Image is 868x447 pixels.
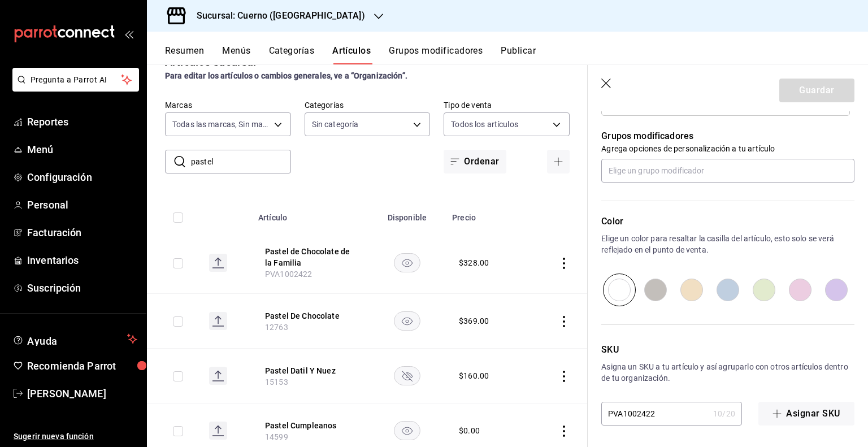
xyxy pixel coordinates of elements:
input: Elige un grupo modificador [601,159,854,183]
span: 14599 [265,432,288,441]
strong: Para editar los artículos o cambios generales, ve a “Organización”. [165,71,407,80]
input: Buscar artículo [191,150,291,173]
h3: Sucursal: Cuerno ([GEOGRAPHIC_DATA]) [188,9,365,23]
p: Grupos modificadores [601,129,854,143]
button: availability-product [394,311,420,331]
button: edit-product-location [265,420,355,431]
button: actions [558,258,570,269]
button: Asignar SKU [758,402,854,426]
span: 12763 [265,323,288,332]
button: Menús [222,45,250,64]
span: Reportes [27,114,137,129]
span: Sugerir nueva función [14,431,137,442]
button: edit-product-location [265,310,355,322]
p: Agrega opciones de personalización a tu artículo [601,143,854,154]
button: Publicar [501,45,536,64]
th: Disponible [369,196,445,232]
label: Categorías [305,101,431,109]
div: $ 328.00 [459,257,489,268]
button: actions [558,316,570,327]
button: Categorías [269,45,315,64]
button: Resumen [165,45,204,64]
button: Ordenar [444,150,506,173]
span: 15153 [265,377,288,387]
p: SKU [601,343,854,357]
p: Color [601,215,854,228]
a: Pregunta a Parrot AI [8,82,139,94]
th: Precio [445,196,527,232]
div: $ 0.00 [459,425,480,436]
p: Elige un color para resaltar la casilla del artículo, esto solo se verá reflejado en el punto de ... [601,233,854,255]
span: Todos los artículos [451,119,518,130]
button: Grupos modificadores [389,45,483,64]
span: Facturación [27,225,137,240]
button: Artículos [332,45,371,64]
button: actions [558,371,570,382]
span: Pregunta a Parrot AI [31,74,121,86]
div: $ 160.00 [459,370,489,381]
div: 10 / 20 [713,408,735,419]
span: PVA1002422 [265,270,313,279]
span: Sin categoría [312,119,359,130]
div: $ 369.00 [459,315,489,327]
button: Pregunta a Parrot AI [12,68,139,92]
span: Suscripción [27,280,137,296]
div: navigation tabs [165,45,868,64]
label: Marcas [165,101,291,109]
button: actions [558,426,570,437]
button: edit-product-location [265,365,355,376]
button: availability-product [394,421,420,440]
span: Personal [27,197,137,212]
button: availability-product [394,366,420,385]
th: Artículo [251,196,369,232]
span: Configuración [27,170,137,185]
button: edit-product-location [265,246,355,268]
span: Inventarios [27,253,137,268]
button: availability-product [394,253,420,272]
span: [PERSON_NAME] [27,386,137,401]
label: Tipo de venta [444,101,570,109]
span: Todas las marcas, Sin marca [172,119,270,130]
button: open_drawer_menu [124,29,133,38]
span: Ayuda [27,332,123,346]
span: Menú [27,142,137,157]
p: Asigna un SKU a tu artículo y así agruparlo con otros artículos dentro de tu organización. [601,361,854,384]
span: Recomienda Parrot [27,358,137,374]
